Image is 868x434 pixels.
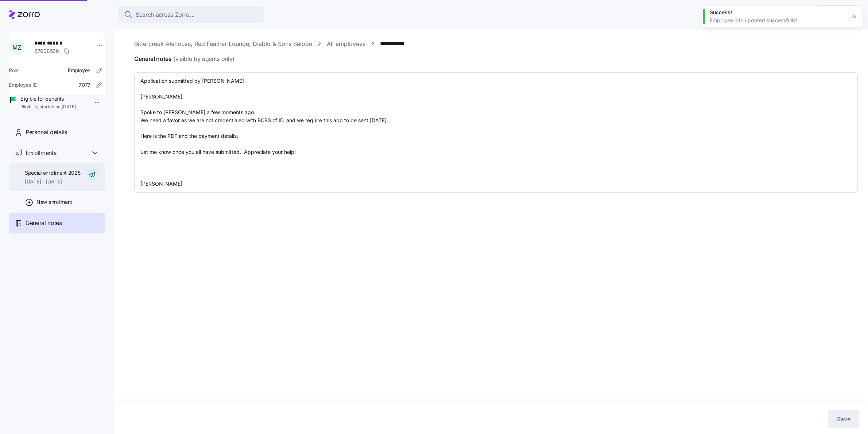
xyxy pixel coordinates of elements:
[34,47,59,55] span: 27008566
[26,128,67,137] span: Personal details
[79,81,90,89] span: 7077
[173,54,235,63] span: (visible by agents only)
[134,72,858,193] textarea: Application submitted by [PERSON_NAME] [PERSON_NAME], Spoke to [PERSON_NAME] a few moments ago. W...
[134,54,235,63] span: General notes
[9,67,19,74] span: Role
[9,81,38,89] span: Employee ID
[118,6,264,23] button: Search across Zorro...
[12,44,21,50] span: M Z
[134,39,312,49] a: Bittercreek Alehouse, Red Feather Lounge, Diablo & Sons Saloon
[710,17,846,24] div: Employee info updated successfully!
[25,169,81,177] span: Special enrollment 2025
[36,198,72,206] span: New enrollment
[136,10,195,19] span: Search across Zorro...
[20,95,76,102] span: Eligible for benefits
[68,67,90,74] span: Employee
[710,9,846,16] div: Success!
[828,410,859,428] button: Save
[20,104,76,110] span: Eligibility started on [DATE]
[26,218,62,228] span: General notes
[837,415,850,423] span: Save
[26,148,56,158] span: Enrollments
[327,39,365,49] a: All employees
[25,178,81,185] span: [DATE] - [DATE]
